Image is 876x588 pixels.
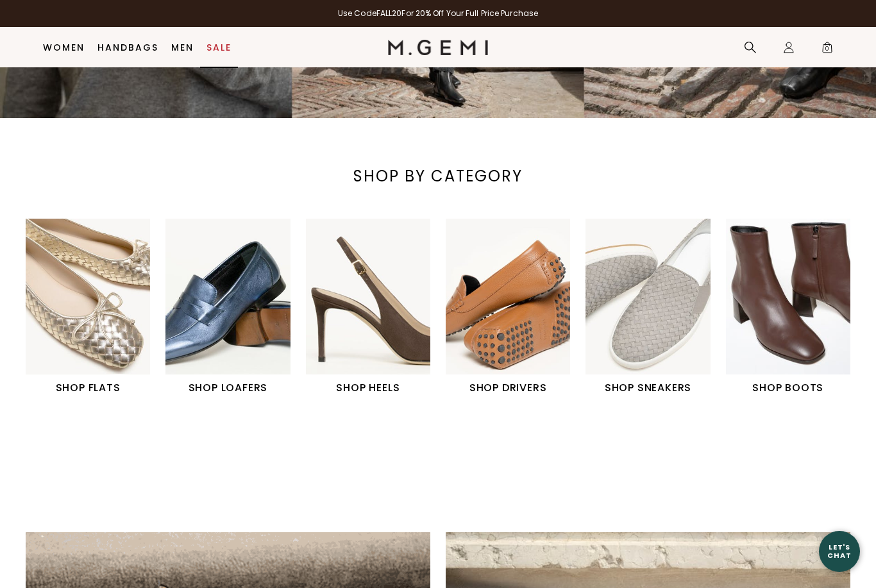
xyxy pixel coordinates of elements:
div: 3 / 6 [306,219,446,396]
h1: SHOP DRIVERS [446,380,570,396]
h1: SHOP BOOTS [726,380,850,396]
a: Women [43,42,85,53]
h1: SHOP FLATS [26,380,150,396]
strong: FALL20 [376,8,402,19]
div: 2 / 6 [165,219,305,396]
h1: SHOP SNEAKERS [585,380,710,396]
div: 4 / 6 [446,219,585,396]
div: Let's Chat [819,543,860,559]
span: 0 [821,44,834,56]
div: 6 / 6 [726,219,866,396]
a: Men [171,42,194,53]
a: SHOP DRIVERS [446,219,570,396]
a: SHOP FLATS [26,219,150,396]
a: SHOP LOAFERS [165,219,290,396]
a: Handbags [97,42,158,53]
a: SHOP HEELS [306,219,430,396]
div: SHOP BY CATEGORY [328,166,548,187]
div: 1 / 6 [26,219,165,396]
div: 5 / 6 [585,219,725,396]
a: SHOP SNEAKERS [585,219,710,396]
a: Sale [206,42,232,53]
h1: SHOP HEELS [306,380,430,396]
a: SHOP BOOTS [726,219,850,396]
h1: SHOP LOAFERS [165,380,290,396]
img: M.Gemi [388,40,489,55]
